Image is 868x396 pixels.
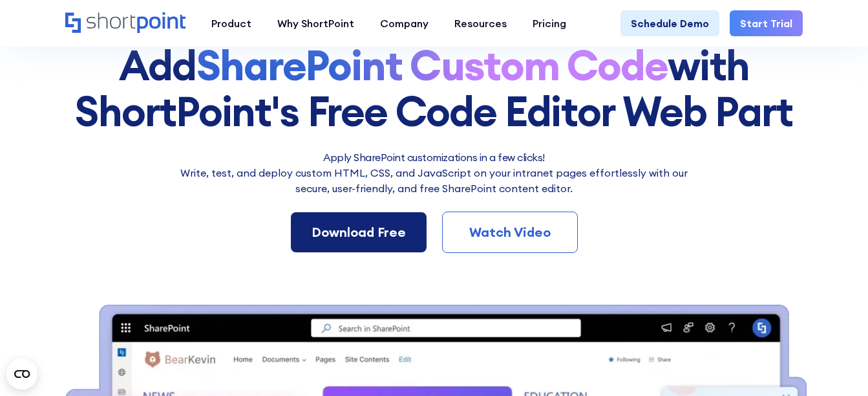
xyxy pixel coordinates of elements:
a: Schedule Demo [620,10,719,36]
button: Open CMP widget [6,358,37,390]
div: Download Free [312,223,406,242]
a: Product [198,10,264,36]
a: Why ShortPoint [264,10,367,36]
div: Why ShortPoint [277,16,354,31]
a: Pricing [520,10,579,36]
a: Home [65,12,185,34]
h2: Apply SharePoint customizations in a few clicks! [173,149,696,165]
a: Watch Video [442,212,578,253]
h1: Add with ShortPoint's Free Code Editor Web Part [54,43,814,134]
div: Pricing [533,16,566,31]
iframe: Chat Widget [803,334,868,396]
p: Write, test, and deploy custom HTML, CSS, and JavaScript on your intranet pages effortlessly wi﻿t... [173,165,696,196]
div: Watch Video [463,223,556,242]
div: Product [211,16,251,31]
a: Download Free [291,212,427,252]
strong: SharePoint Custom Code [196,39,668,91]
div: Company [380,16,429,31]
a: Company [367,10,441,36]
div: Resources [454,16,507,31]
a: Start Trial [730,10,803,36]
a: Resources [441,10,520,36]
